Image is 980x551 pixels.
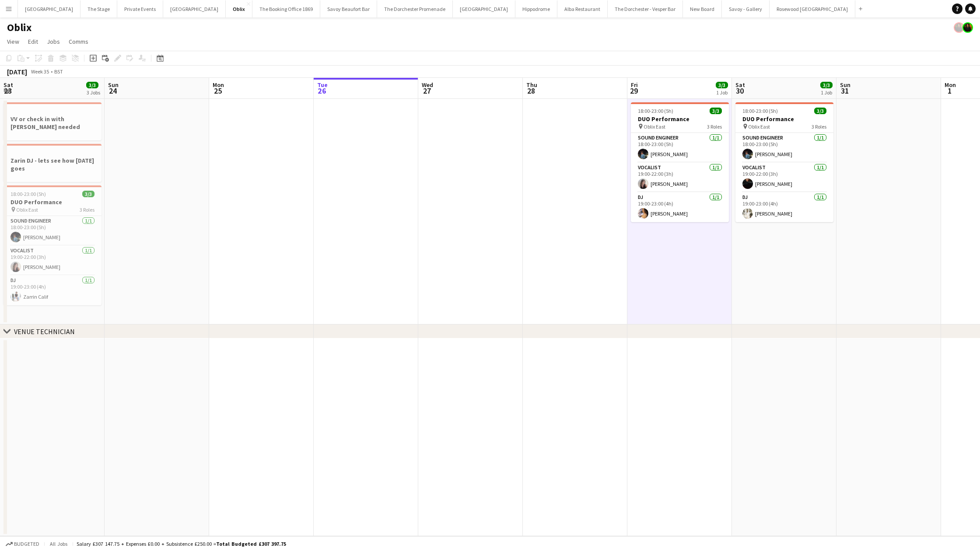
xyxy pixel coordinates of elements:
[525,86,537,96] span: 28
[716,82,728,88] span: 3/3
[65,36,92,47] a: Comms
[377,0,453,17] button: The Dorchester Promenade
[742,108,778,114] span: 18:00-23:00 (5h)
[735,133,833,163] app-card-role: Sound Engineer1/118:00-23:00 (5h)[PERSON_NAME]
[631,163,729,192] app-card-role: Vocalist1/119:00-22:00 (3h)[PERSON_NAME]
[7,38,19,45] span: View
[80,206,94,213] span: 3 Roles
[316,86,328,96] span: 26
[82,191,94,197] span: 3/3
[216,541,286,547] span: Total Budgeted £307 397.75
[683,0,722,17] button: New Board
[320,0,377,17] button: Savoy Beaufort Bar
[3,185,101,305] app-job-card: 18:00-23:00 (5h)3/3DUO Performance Oblix East3 RolesSound Engineer1/118:00-23:00 (5h)[PERSON_NAME...
[7,67,27,76] div: [DATE]
[14,541,39,547] span: Budgeted
[735,102,833,222] app-job-card: 18:00-23:00 (5h)3/3DUO Performance Oblix East3 RolesSound Engineer1/118:00-23:00 (5h)[PERSON_NAME...
[29,68,51,75] span: Week 35
[3,157,101,172] h3: Zarin DJ - lets see how [DATE] goes
[213,81,224,89] span: Mon
[3,275,101,305] app-card-role: DJ1/119:00-23:00 (4h)Zarrin Calif
[630,86,638,96] span: 29
[735,81,745,89] span: Sat
[3,246,101,275] app-card-role: Vocalist1/119:00-22:00 (3h)[PERSON_NAME]
[735,192,833,222] app-card-role: DJ1/119:00-23:00 (4h)[PERSON_NAME]
[962,22,973,33] app-user-avatar: Celine Amara
[840,81,850,89] span: Sun
[814,108,826,114] span: 3/3
[87,89,100,96] div: 3 Jobs
[631,192,729,222] app-card-role: DJ1/119:00-23:00 (4h)[PERSON_NAME]
[3,144,101,182] app-job-card: Zarin DJ - lets see how [DATE] goes
[716,89,728,96] div: 1 Job
[420,86,433,96] span: 27
[86,82,98,88] span: 3/3
[211,86,224,96] span: 25
[3,216,101,246] app-card-role: Sound Engineer1/118:00-23:00 (5h)[PERSON_NAME]
[812,123,826,130] span: 3 Roles
[820,82,833,88] span: 3/3
[722,0,770,17] button: Savoy - Gallery
[707,123,722,130] span: 3 Roles
[422,81,433,89] span: Wed
[954,22,964,33] app-user-avatar: Celine Amara
[3,81,13,89] span: Sat
[631,81,638,89] span: Fri
[54,68,63,75] div: BST
[3,102,101,140] app-job-card: VV or check in with [PERSON_NAME] needed
[43,36,63,47] a: Jobs
[47,38,60,45] span: Jobs
[4,539,41,549] button: Budgeted
[14,327,75,336] div: VENUE TECHNICIAN
[631,133,729,163] app-card-role: Sound Engineer1/118:00-23:00 (5h)[PERSON_NAME]
[710,108,722,114] span: 3/3
[821,89,832,96] div: 1 Job
[945,81,956,89] span: Mon
[108,81,119,89] span: Sun
[515,0,557,17] button: Hippodrome
[631,115,729,123] h3: DUO Performance
[631,102,729,222] app-job-card: 18:00-23:00 (5h)3/3DUO Performance Oblix East3 RolesSound Engineer1/118:00-23:00 (5h)[PERSON_NAME...
[839,86,850,96] span: 31
[48,541,69,547] span: All jobs
[163,0,226,17] button: [GEOGRAPHIC_DATA]
[3,36,23,47] a: View
[107,86,119,96] span: 24
[748,123,770,130] span: Oblix East
[317,81,328,89] span: Tue
[24,36,42,47] a: Edit
[770,0,855,17] button: Rosewood [GEOGRAPHIC_DATA]
[18,0,80,17] button: [GEOGRAPHIC_DATA]
[28,38,38,45] span: Edit
[80,0,117,17] button: The Stage
[608,0,683,17] button: The Dorchester - Vesper Bar
[3,198,101,206] h3: DUO Performance
[644,123,665,130] span: Oblix East
[453,0,515,17] button: [GEOGRAPHIC_DATA]
[10,191,46,197] span: 18:00-23:00 (5h)
[2,86,13,96] span: 23
[69,38,88,45] span: Comms
[734,86,745,96] span: 30
[77,541,286,547] div: Salary £307 147.75 + Expenses £0.00 + Subsistence £250.00 =
[117,0,163,17] button: Private Events
[3,115,101,131] h3: VV or check in with [PERSON_NAME] needed
[526,81,537,89] span: Thu
[735,115,833,123] h3: DUO Performance
[16,206,38,213] span: Oblix East
[7,21,31,34] h1: Oblix
[226,0,252,17] button: Oblix
[557,0,608,17] button: Alba Restaurant
[638,108,673,114] span: 18:00-23:00 (5h)
[943,86,956,96] span: 1
[252,0,320,17] button: The Booking Office 1869
[735,163,833,192] app-card-role: Vocalist1/119:00-22:00 (3h)[PERSON_NAME]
